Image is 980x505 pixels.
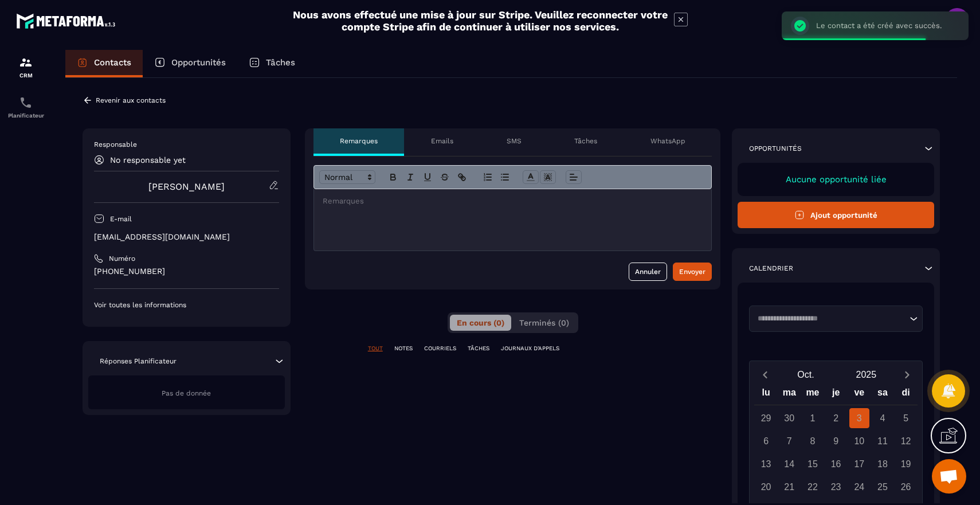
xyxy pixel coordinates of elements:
[3,47,49,87] a: formationformationCRM
[94,232,279,242] p: [EMAIL_ADDRESS][DOMAIN_NAME]
[3,87,49,127] a: schedulerschedulerPlanificateur
[778,385,801,405] div: ma
[110,214,132,224] p: E-mail
[849,454,869,474] div: 17
[775,365,836,385] button: Open months overlay
[896,454,916,474] div: 19
[802,431,822,451] div: 8
[896,477,916,497] div: 26
[16,10,119,32] img: logo
[749,306,923,332] div: Search for option
[450,315,511,331] button: En cours (0)
[162,389,211,397] span: Pas de donnée
[143,50,237,77] a: Opportunités
[519,318,569,327] span: Terminés (0)
[872,408,892,428] div: 4
[629,263,667,281] button: Annuler
[894,385,918,405] div: di
[574,136,597,146] p: Tâches
[171,57,226,68] p: Opportunités
[738,202,934,228] button: Ajout opportunité
[779,454,799,474] div: 14
[896,408,916,428] div: 5
[871,385,895,405] div: sa
[94,140,279,149] p: Responsable
[110,155,186,165] p: No responsable yet
[896,431,916,451] div: 12
[802,454,822,474] div: 15
[802,477,822,497] div: 22
[749,264,793,273] p: Calendrier
[826,408,846,428] div: 2
[501,345,559,353] p: JOURNAUX D'APPELS
[679,266,705,277] div: Envoyer
[292,9,668,33] h2: Nous avons effectué une mise à jour sur Stripe. Veuillez reconnecter votre compte Stripe afin de ...
[801,385,825,405] div: me
[849,431,869,451] div: 10
[457,318,504,327] span: En cours (0)
[749,174,923,185] p: Aucune opportunité liée
[19,96,33,109] img: scheduler
[19,56,33,69] img: formation
[779,431,799,451] div: 7
[424,345,456,353] p: COURRIELS
[826,454,846,474] div: 16
[650,136,685,146] p: WhatsApp
[802,408,822,428] div: 1
[673,263,712,281] button: Envoyer
[3,72,49,79] p: CRM
[754,313,907,324] input: Search for option
[849,477,869,497] div: 24
[507,136,522,146] p: SMS
[100,357,177,366] p: Réponses Planificateur
[756,408,776,428] div: 29
[96,96,166,104] p: Revenir aux contacts
[932,459,966,494] div: Ouvrir le chat
[266,57,295,68] p: Tâches
[512,315,576,331] button: Terminés (0)
[65,50,143,77] a: Contacts
[749,144,802,153] p: Opportunités
[756,454,776,474] div: 13
[394,345,413,353] p: NOTES
[94,57,131,68] p: Contacts
[872,431,892,451] div: 11
[872,454,892,474] div: 18
[94,300,279,310] p: Voir toutes les informations
[94,266,279,277] p: [PHONE_NUMBER]
[109,254,135,263] p: Numéro
[779,408,799,428] div: 30
[848,385,871,405] div: ve
[836,365,896,385] button: Open years overlay
[754,367,775,382] button: Previous month
[237,50,307,77] a: Tâches
[148,181,225,192] a: [PERSON_NAME]
[896,367,918,382] button: Next month
[824,385,848,405] div: je
[756,477,776,497] div: 20
[849,408,869,428] div: 3
[3,112,49,119] p: Planificateur
[468,345,489,353] p: TÂCHES
[340,136,378,146] p: Remarques
[826,431,846,451] div: 9
[826,477,846,497] div: 23
[872,477,892,497] div: 25
[754,385,778,405] div: lu
[756,431,776,451] div: 6
[779,477,799,497] div: 21
[431,136,453,146] p: Emails
[368,345,383,353] p: TOUT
